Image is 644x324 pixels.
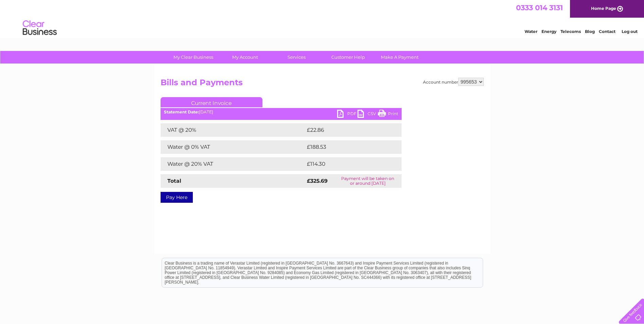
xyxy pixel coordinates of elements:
[599,29,615,34] a: Contact
[161,123,305,137] td: VAT @ 20%
[372,51,428,64] a: Make A Payment
[334,174,402,188] td: Payment will be taken on or around [DATE]
[516,3,563,12] a: 0333 014 3131
[307,178,328,184] strong: £325.69
[162,4,483,33] div: Clear Business is a trading name of Verastar Limited (registered in [GEOGRAPHIC_DATA] No. 3667643...
[305,140,389,154] td: £188.53
[337,110,357,120] a: PDF
[161,157,305,171] td: Water @ 20% VAT
[161,110,402,114] div: [DATE]
[161,192,193,203] a: Pay Here
[560,29,581,34] a: Telecoms
[320,51,376,64] a: Customer Help
[269,51,325,64] a: Services
[161,97,262,107] a: Current Invoice
[217,51,273,64] a: My Account
[378,110,398,120] a: Print
[165,51,221,64] a: My Clear Business
[541,29,556,34] a: Energy
[167,178,181,184] strong: Total
[305,157,389,171] td: £114.30
[585,29,595,34] a: Blog
[622,29,638,34] a: Log out
[525,29,537,34] a: Water
[357,110,378,120] a: CSV
[161,140,305,154] td: Water @ 0% VAT
[164,109,199,114] b: Statement Date:
[423,78,484,86] div: Account number
[22,18,57,38] img: logo.png
[161,78,484,91] h2: Bills and Payments
[305,123,388,137] td: £22.86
